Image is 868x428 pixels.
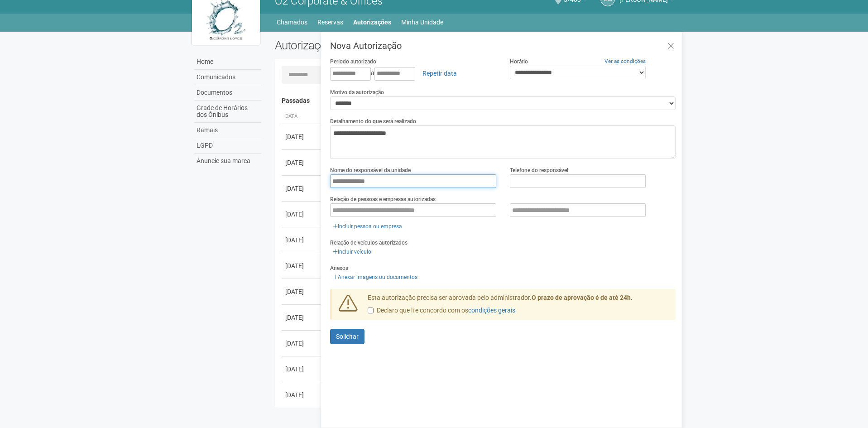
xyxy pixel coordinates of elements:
a: Repetir data [417,66,463,81]
div: [DATE] [285,236,319,245]
label: Nome do responsável da unidade [330,166,411,174]
a: Ver as condições [604,58,646,64]
div: [DATE] [285,365,319,374]
label: Período autorizado [330,58,376,66]
a: Grade de Horários dos Ônibus [194,101,261,123]
a: Autorizações [353,16,391,29]
div: a [330,66,496,81]
a: Reservas [317,16,343,29]
button: Solicitar [330,329,364,344]
a: condições gerais [468,307,515,314]
a: Minha Unidade [401,16,443,29]
label: Declaro que li e concordo com os [368,306,515,315]
input: Declaro que li e concordo com oscondições gerais [368,308,374,313]
h4: Passadas [282,97,670,104]
div: [DATE] [285,261,319,270]
div: [DATE] [285,390,319,399]
label: Detalhamento do que será realizado [330,117,416,125]
label: Relação de veículos autorizados [330,239,408,247]
div: [DATE] [285,158,319,167]
div: [DATE] [285,210,319,219]
strong: O prazo de aprovação é de até 24h. [532,294,633,301]
a: Anexar imagens ou documentos [330,272,420,282]
a: Documentos [194,85,261,101]
div: [DATE] [285,287,319,296]
label: Horário [510,58,528,66]
label: Anexos [330,264,348,272]
div: [DATE] [285,313,319,322]
label: Motivo da autorização [330,88,384,96]
label: Telefone do responsável [510,166,568,174]
h3: Nova Autorização [330,41,676,50]
label: Relação de pessoas e empresas autorizadas [330,195,436,203]
h2: Autorizações [275,38,469,52]
div: [DATE] [285,184,319,193]
a: LGPD [194,138,261,154]
span: Solicitar [336,333,359,340]
div: [DATE] [285,132,319,141]
th: Data [282,109,322,124]
a: Incluir pessoa ou empresa [330,221,405,231]
a: Anuncie sua marca [194,154,261,168]
div: Esta autorização precisa ser aprovada pelo administrador. [361,293,676,320]
a: Incluir veículo [330,247,374,257]
a: Chamados [277,16,307,29]
div: [DATE] [285,339,319,348]
a: Home [194,54,261,70]
a: Comunicados [194,70,261,85]
a: Ramais [194,123,261,138]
